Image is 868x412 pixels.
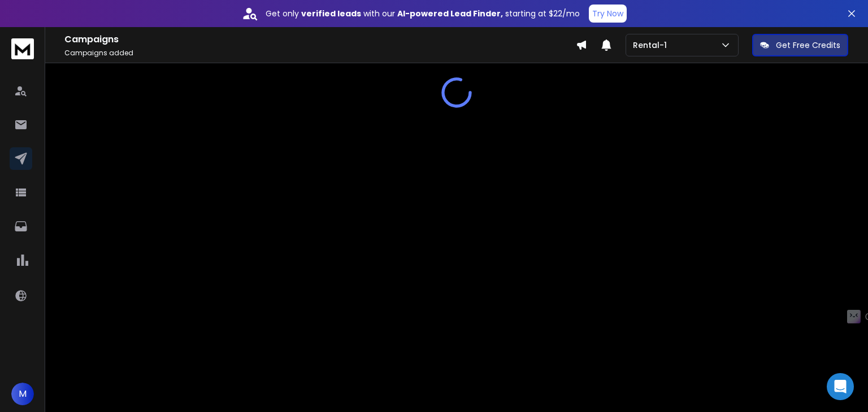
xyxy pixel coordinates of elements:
[397,8,503,19] strong: AI-powered Lead Finder,
[11,38,34,59] img: logo
[64,49,576,58] p: Campaigns added
[776,40,840,51] p: Get Free Credits
[64,33,576,46] h1: Campaigns
[589,5,627,23] button: Try Now
[592,8,623,19] p: Try Now
[11,383,34,405] button: M
[266,8,580,19] p: Get only with our starting at $22/mo
[827,373,854,400] div: Open Intercom Messenger
[633,40,671,51] p: Rental-1
[301,8,361,19] strong: verified leads
[752,34,848,56] button: Get Free Credits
